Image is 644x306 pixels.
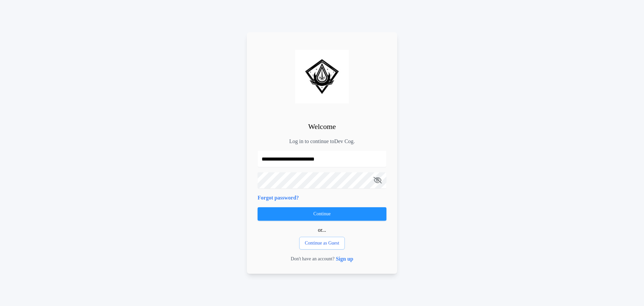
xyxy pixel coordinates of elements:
button: Sign up [336,255,353,263]
button: Continue as Guest [299,237,345,250]
button: Continue [258,207,386,221]
button: Forgot password? [258,194,299,202]
img: logo [295,50,349,103]
p: Don't have an account? [291,256,334,262]
p: Log in to continue to Dev Cog . [289,137,355,145]
p: or... [318,226,326,234]
h2: Welcome [308,121,336,132]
